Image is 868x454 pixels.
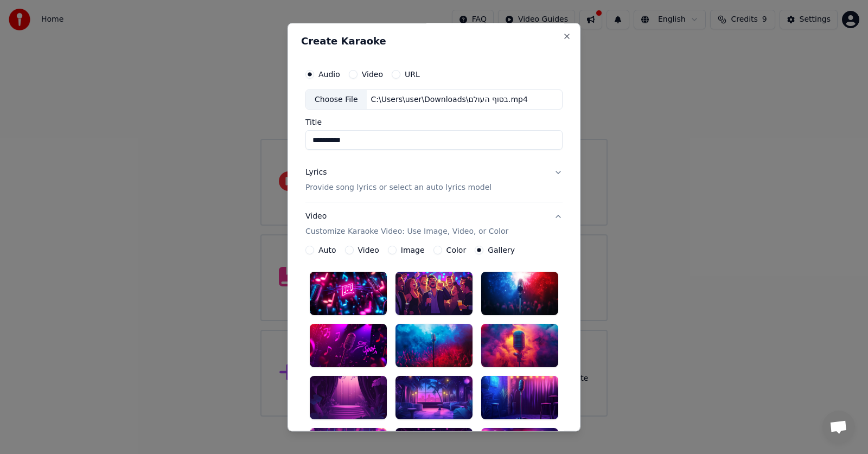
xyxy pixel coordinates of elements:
[305,227,508,238] p: Customize Karaoke Video: Use Image, Video, or Color
[358,247,379,254] label: Video
[305,159,563,202] button: LyricsProvide song lyrics or select an auto lyrics model
[488,247,515,254] label: Gallery
[318,247,336,254] label: Auto
[305,168,327,178] div: Lyrics
[305,203,563,246] button: VideoCustomize Karaoke Video: Use Image, Video, or Color
[401,247,425,254] label: Image
[405,71,420,78] label: URL
[367,94,532,105] div: C:\Users\user\Downloads\בסוף העולם.mp4
[301,36,567,46] h2: Create Karaoke
[306,90,367,110] div: Choose File
[305,119,563,126] label: Title
[446,247,467,254] label: Color
[305,183,492,194] p: Provide song lyrics or select an auto lyrics model
[318,71,340,78] label: Audio
[305,212,508,238] div: Video
[362,71,383,78] label: Video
